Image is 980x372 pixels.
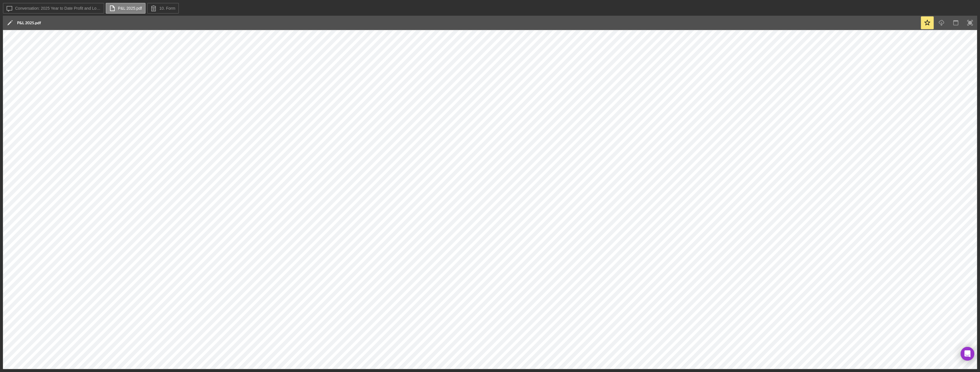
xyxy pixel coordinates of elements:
div: P&L 2025.pdf [17,21,41,25]
button: Conversation: 2025 Year to Date Profit and Loss Statement ([PERSON_NAME]) [3,3,104,14]
label: 10. Form [159,6,175,11]
label: Conversation: 2025 Year to Date Profit and Loss Statement ([PERSON_NAME]) [15,6,101,11]
label: P&L 2025.pdf [118,6,142,11]
div: Open Intercom Messenger [961,347,974,361]
button: 10. Form [147,3,179,14]
button: P&L 2025.pdf [106,3,146,14]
